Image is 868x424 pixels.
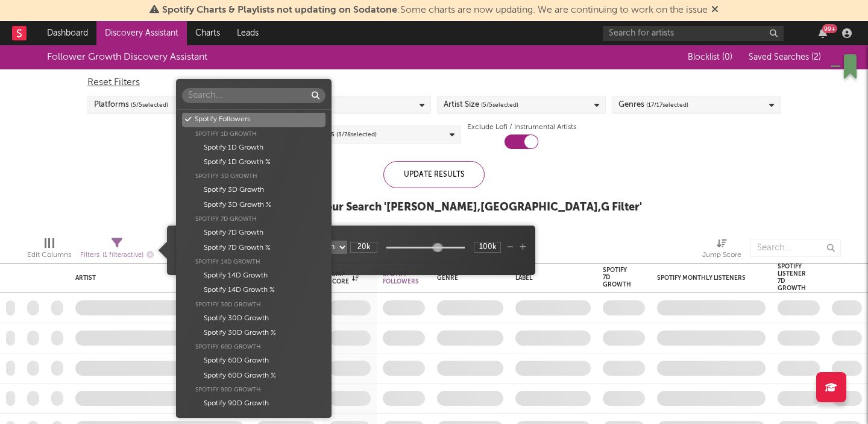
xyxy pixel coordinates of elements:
[182,396,325,411] div: Spotify 90D Growth
[182,311,325,326] div: Spotify 30D Growth
[182,155,325,169] div: Spotify 1D Growth %
[182,141,325,155] div: Spotify 1D Growth
[182,169,325,183] div: Spotify 3D Growth
[182,212,325,226] div: Spotify 7D Growth
[182,326,325,340] div: Spotify 30D Growth %
[182,241,325,255] div: Spotify 7D Growth %
[182,353,325,368] div: Spotify 60D Growth
[182,198,325,212] div: Spotify 3D Growth %
[182,340,325,353] div: Spotify 60D Growth
[182,298,325,311] div: Spotify 30D Growth
[182,88,325,103] input: Search...
[182,183,325,197] div: Spotify 3D Growth
[182,268,325,283] div: Spotify 14D Growth
[182,369,325,383] div: Spotify 60D Growth %
[182,383,325,396] div: Spotify 90D Growth
[182,283,325,297] div: Spotify 14D Growth %
[182,226,325,240] div: Spotify 7D Growth
[182,127,325,141] div: Spotify 1D Growth
[182,255,325,268] div: Spotify 14D Growth
[182,112,325,127] div: Spotify Followers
